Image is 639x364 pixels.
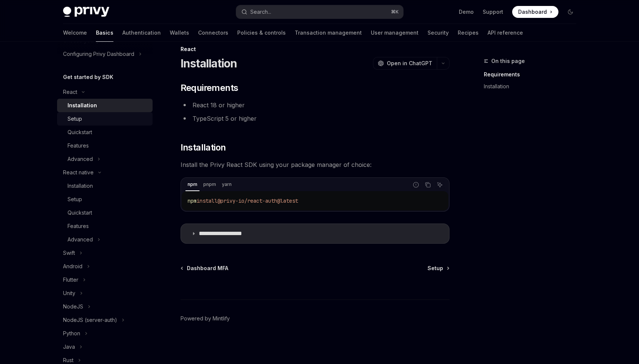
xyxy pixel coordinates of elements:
[57,112,153,126] a: Setup
[391,9,399,15] span: ⌘ K
[181,45,450,53] div: React
[57,166,153,179] button: Toggle React native section
[185,180,200,189] div: npm
[181,82,238,94] span: Requirements
[387,60,432,67] span: Open in ChatGPT
[68,208,92,217] div: Quickstart
[518,8,547,16] span: Dashboard
[63,262,82,271] div: Android
[122,24,161,42] a: Authentication
[198,24,228,42] a: Connectors
[423,180,433,190] button: Copy the contents from the code block
[63,73,113,82] h5: Get started by SDK
[295,24,362,42] a: Transaction management
[237,24,286,42] a: Policies & controls
[57,327,153,340] button: Toggle Python section
[96,24,113,42] a: Basics
[57,206,153,219] a: Quickstart
[483,8,503,16] a: Support
[68,195,82,204] div: Setup
[68,235,93,244] div: Advanced
[484,69,582,80] a: Requirements
[564,6,576,18] button: Toggle dark mode
[236,5,403,19] button: Open search
[427,24,449,42] a: Security
[373,57,437,70] button: Open in ChatGPT
[188,197,197,204] span: npm
[435,180,445,190] button: Ask AI
[57,313,153,327] button: Toggle NodeJS (server-auth) section
[57,126,153,139] a: Quickstart
[68,101,97,110] div: Installation
[57,219,153,233] a: Features
[57,260,153,273] button: Toggle Android section
[201,180,218,189] div: pnpm
[68,222,89,231] div: Features
[63,342,75,351] div: Java
[411,180,421,190] button: Report incorrect code
[459,8,474,16] a: Demo
[68,128,92,137] div: Quickstart
[181,57,237,70] h1: Installation
[57,85,153,99] button: Toggle React section
[181,100,450,110] li: React 18 or higher
[197,197,217,204] span: install
[458,24,479,42] a: Recipes
[57,139,153,152] a: Features
[488,24,523,42] a: API reference
[68,181,93,190] div: Installation
[57,152,153,166] button: Toggle Advanced section
[63,329,80,338] div: Python
[63,249,75,257] div: Swift
[63,316,117,325] div: NodeJS (server-auth)
[57,287,153,300] button: Toggle Unity section
[371,24,419,42] a: User management
[181,142,226,153] span: Installation
[427,265,443,272] span: Setup
[427,265,449,272] a: Setup
[512,6,558,18] a: Dashboard
[57,99,153,112] a: Installation
[220,180,234,189] div: yarn
[250,7,271,16] div: Search...
[57,300,153,313] button: Toggle NodeJS section
[63,50,134,58] div: Configuring Privy Dashboard
[57,246,153,260] button: Toggle Swift section
[68,141,89,150] div: Features
[491,57,525,66] span: On this page
[57,193,153,206] a: Setup
[63,289,75,298] div: Unity
[181,265,228,272] a: Dashboard MFA
[181,315,230,322] a: Powered by Mintlify
[181,159,450,170] span: Install the Privy React SDK using your package manager of choice:
[57,47,153,61] button: Toggle Configuring Privy Dashboard section
[187,265,228,272] span: Dashboard MFA
[68,114,82,123] div: Setup
[63,168,94,177] div: React native
[63,7,109,17] img: dark logo
[181,113,450,124] li: TypeScript 5 or higher
[484,80,582,92] a: Installation
[57,179,153,193] a: Installation
[63,88,77,96] div: React
[57,273,153,287] button: Toggle Flutter section
[68,155,93,164] div: Advanced
[170,24,189,42] a: Wallets
[57,233,153,246] button: Toggle Advanced section
[63,302,83,311] div: NodeJS
[57,340,153,354] button: Toggle Java section
[63,24,87,42] a: Welcome
[217,197,298,204] span: @privy-io/react-auth@latest
[63,275,78,284] div: Flutter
